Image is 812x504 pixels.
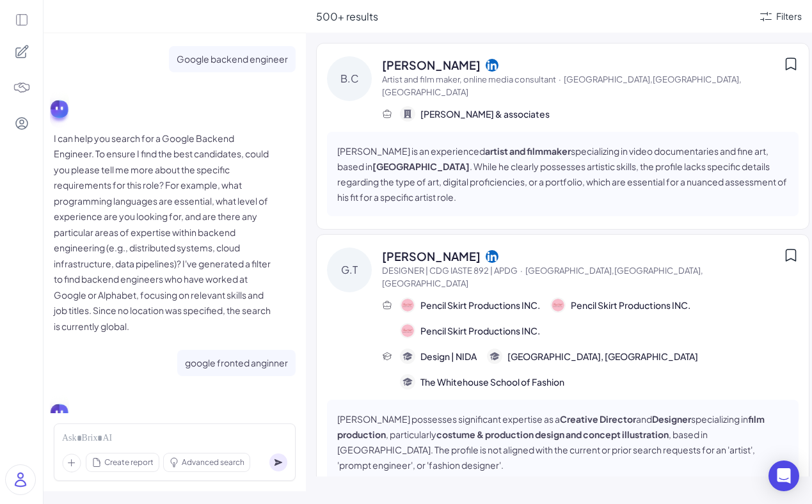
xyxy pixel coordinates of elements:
[420,324,540,338] span: Pencil Skirt Productions INC.
[104,457,154,468] span: Create report
[382,265,703,288] span: [GEOGRAPHIC_DATA],[GEOGRAPHIC_DATA],[GEOGRAPHIC_DATA]
[507,350,698,363] span: [GEOGRAPHIC_DATA], [GEOGRAPHIC_DATA]
[436,429,669,440] strong: costume & production design and concept illustration
[6,465,35,494] img: user_logo.png
[382,74,556,84] span: Artist and film maker, online media consultant
[420,107,550,121] span: [PERSON_NAME] & associates
[520,265,523,276] span: ·
[182,457,244,468] span: Advanced search
[485,145,571,157] strong: artist and filmmaker
[337,143,788,205] p: [PERSON_NAME] is an experienced specializing in video documentaries and fine art, based in . Whil...
[560,413,636,425] strong: Creative Director
[327,56,372,101] div: B.C
[420,299,540,312] span: Pencil Skirt Productions INC.
[382,265,518,276] span: DESIGNER | CDG IASTE 892 | APDG
[768,461,799,491] div: Open Intercom Messenger
[552,299,564,311] img: 公司logo
[420,350,477,363] span: Design | NIDA
[776,10,802,23] div: Filters
[382,248,481,265] span: [PERSON_NAME]
[337,411,788,473] p: [PERSON_NAME] possesses significant expertise as a and specializing in , particularly , based in ...
[401,299,414,311] img: 公司logo
[185,355,288,371] p: google fronted anginner
[316,10,378,23] span: 500+ results
[372,161,470,172] strong: [GEOGRAPHIC_DATA]
[177,51,288,67] p: Google backend engineer
[382,56,481,74] span: [PERSON_NAME]
[54,130,271,335] p: I can help you search for a Google Backend Engineer. To ensure I find the best candidates, could ...
[13,79,31,97] img: 4blF7nbYMBMHBwcHBwcHBwcHBwcHBwcHB4es+Bd0DLy0SdzEZwAAAABJRU5ErkJggg==
[327,248,372,292] div: G.T
[652,413,691,425] strong: Designer
[401,324,414,337] img: 公司logo
[382,74,742,97] span: [GEOGRAPHIC_DATA],[GEOGRAPHIC_DATA],[GEOGRAPHIC_DATA]
[571,299,690,312] span: Pencil Skirt Productions INC.
[559,74,561,84] span: ·
[420,375,564,389] span: The Whitehouse School of Fashion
